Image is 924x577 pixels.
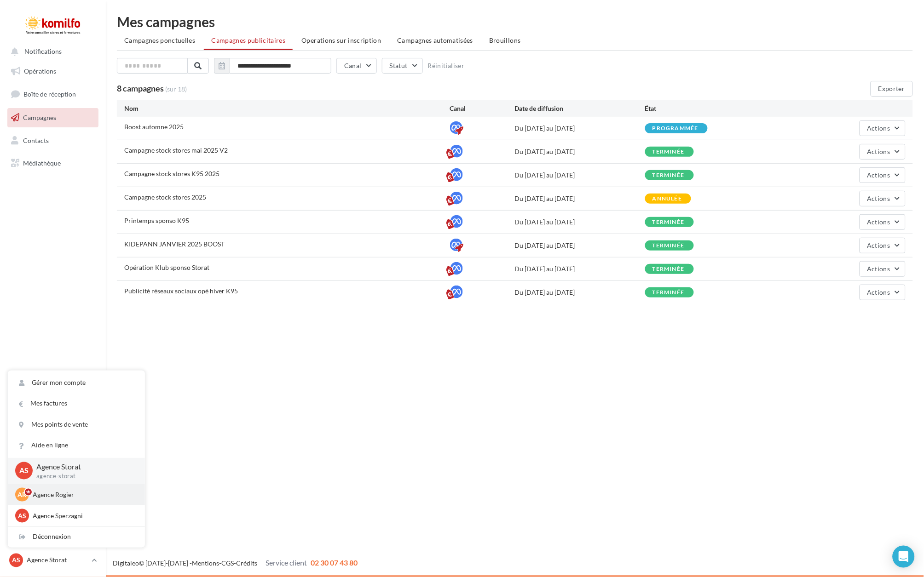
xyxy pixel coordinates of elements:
span: Opération Klub sponso Storat [124,263,209,271]
button: Actions [860,191,906,206]
a: CGS [221,560,234,567]
div: Du [DATE] au [DATE] [515,288,645,297]
a: Contacts [6,131,100,150]
span: Printemps sponso K95 [124,217,189,224]
a: Campagnes [6,108,100,127]
p: agence-storat [36,472,130,480]
span: 02 30 07 43 80 [311,559,358,567]
span: Boost automne 2025 [124,123,184,131]
button: Actions [860,214,906,230]
span: Contacts [23,136,49,144]
span: AS [12,556,20,565]
div: Du [DATE] au [DATE] [515,264,645,274]
div: terminée [653,219,685,225]
span: 8 campagnes [117,83,164,93]
span: Actions [867,241,890,249]
div: Du [DATE] au [DATE] [515,194,645,203]
button: Actions [860,144,906,160]
span: KIDEPANN JANVIER 2025 BOOST [124,240,225,248]
button: Exporter [871,81,913,97]
a: AS Agence Storat [7,552,98,569]
p: Agence Sperzagni [33,511,134,520]
span: AR [18,490,27,499]
div: Date de diffusion [515,104,645,113]
div: État [645,104,775,113]
span: AS [19,466,29,476]
span: Brouillons [489,36,521,44]
p: Agence Rogier [33,490,134,499]
span: Service client [266,559,307,567]
div: terminée [653,266,685,272]
span: AS [18,511,26,520]
div: annulée [653,196,682,202]
button: Actions [860,285,906,300]
span: Opérations [24,67,56,75]
button: Actions [860,120,906,136]
span: Boîte de réception [23,90,76,98]
a: Gérer mon compte [8,372,145,393]
span: Actions [867,171,890,179]
span: Médiathèque [23,159,61,167]
div: Du [DATE] au [DATE] [515,147,645,156]
span: Campagne stock stores K95 2025 [124,170,219,177]
p: Agence Storat [36,462,130,472]
a: Opérations [6,62,100,81]
span: Actions [867,288,890,296]
a: Aide en ligne [8,435,145,456]
a: Mes factures [8,393,145,414]
div: Du [DATE] au [DATE] [515,217,645,227]
button: Réinitialiser [428,62,465,69]
a: Boîte de réception [6,84,100,104]
span: Actions [867,218,890,226]
span: Publicité réseaux sociaux opé hiver K95 [124,287,238,295]
span: © [DATE]-[DATE] - - - [113,560,358,567]
span: Campagne stock stores 2025 [124,193,206,201]
span: (sur 18) [165,85,187,93]
p: Agence Storat [27,556,88,565]
a: Mes points de vente [8,414,145,435]
span: Campagnes automatisées [398,36,474,44]
div: Open Intercom Messenger [893,546,915,568]
div: programmée [653,126,699,131]
div: terminée [653,172,685,178]
div: Du [DATE] au [DATE] [515,124,645,133]
span: Actions [867,194,890,202]
button: Statut [382,58,423,74]
div: terminée [653,243,685,249]
span: Actions [867,148,890,155]
div: terminée [653,149,685,155]
span: Actions [867,265,890,273]
button: Actions [860,261,906,277]
a: Mentions [192,560,219,567]
button: Actions [860,167,906,183]
span: Campagne stock stores mai 2025 V2 [124,146,228,154]
div: Du [DATE] au [DATE] [515,241,645,250]
span: Actions [867,124,890,132]
div: Du [DATE] au [DATE] [515,171,645,180]
span: Campagnes [23,114,56,121]
div: Nom [124,104,450,113]
button: Canal [336,58,377,74]
div: Déconnexion [8,527,145,548]
a: Crédits [236,560,257,567]
span: Notifications [24,48,62,56]
div: Mes campagnes [117,15,913,29]
div: terminée [653,290,685,296]
div: Canal [450,104,515,113]
span: Operations sur inscription [301,36,381,44]
a: Digitaleo [113,560,139,567]
a: Médiathèque [6,154,100,173]
button: Actions [860,238,906,253]
span: Campagnes ponctuelles [124,36,195,44]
